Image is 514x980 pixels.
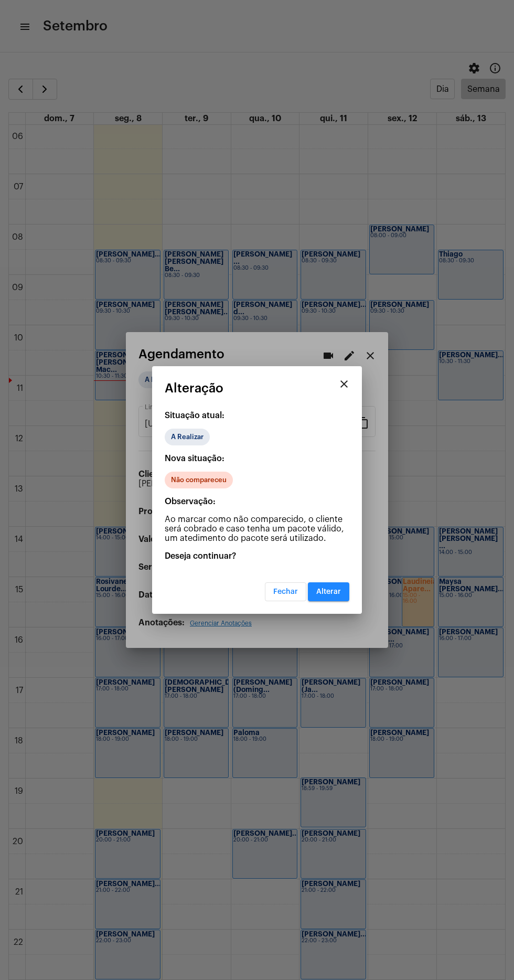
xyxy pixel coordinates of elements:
p: Nova situação: [165,454,349,463]
mat-chip: Não compareceu [165,472,233,488]
p: Deseja continuar? [165,551,349,561]
p: Situação atual: [165,411,349,420]
p: Ao marcar como não comparecido, o cliente será cobrado e caso tenha um pacote válido, um atedimen... [165,515,349,543]
p: Observação: [165,497,349,506]
span: Alterar [316,588,341,595]
button: Alterar [308,582,349,601]
button: Fechar [265,582,306,601]
mat-icon: close [338,378,350,390]
mat-chip: A Realizar [165,429,210,445]
span: Fechar [273,588,298,595]
span: Alteração [165,381,223,395]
